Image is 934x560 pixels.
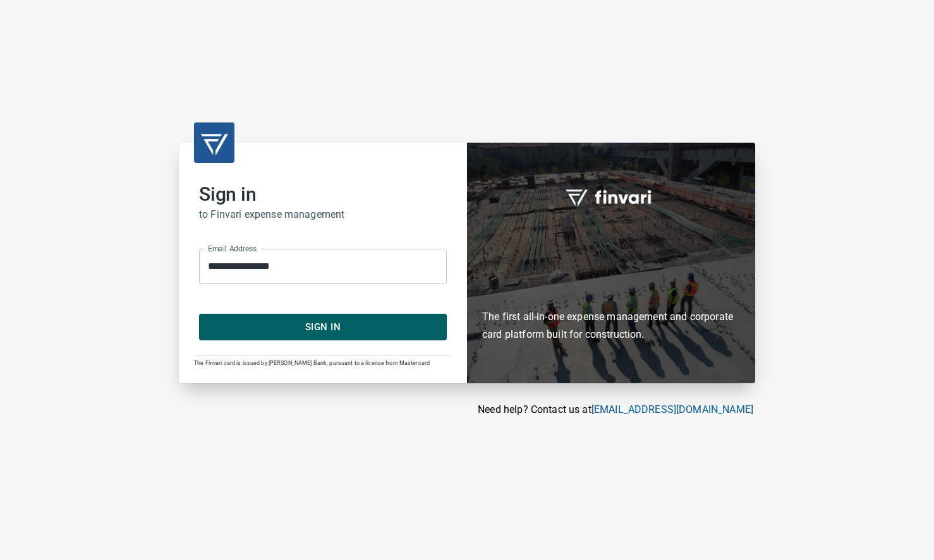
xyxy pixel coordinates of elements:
[199,314,447,340] button: Sign In
[199,183,447,206] h2: Sign in
[179,402,753,417] p: Need help? Contact us at
[591,403,753,415] a: [EMAIL_ADDRESS][DOMAIN_NAME]
[467,143,755,383] div: Finvari
[482,235,740,344] h6: The first all-in-one expense management and corporate card platform built for construction.
[199,206,447,223] h6: to Finvari expense management
[564,182,658,211] img: fullword_logo_white.png
[194,360,430,366] span: The Finvari card is issued by [PERSON_NAME] Bank, pursuant to a license from Mastercard
[199,128,229,158] img: transparent_logo.png
[213,319,433,335] span: Sign In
